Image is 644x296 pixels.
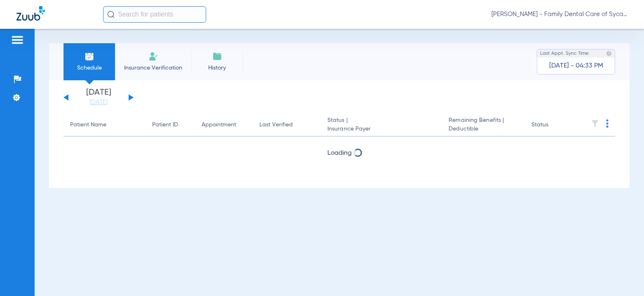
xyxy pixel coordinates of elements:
div: Last Verified [259,121,293,129]
img: Schedule [85,51,94,61]
th: Remaining Benefits | [442,114,525,137]
div: Patient Name [70,121,139,129]
div: Patient ID [152,121,188,129]
div: Last Verified [259,121,314,129]
img: Search Icon [107,11,115,18]
span: History [197,64,237,72]
div: Appointment [202,121,246,129]
span: Insurance Payer [327,125,435,133]
a: [DATE] [74,98,123,107]
img: last sync help info [606,51,612,56]
img: filter.svg [591,119,599,128]
img: group-dot-blue.svg [606,119,609,128]
span: Loading [327,150,352,156]
th: Status | [321,114,442,137]
span: Insurance Verification [121,64,185,72]
input: Search for patients [103,6,206,23]
div: Patient ID [152,121,178,129]
img: hamburger-icon [11,35,24,45]
span: [PERSON_NAME] - Family Dental Care of Sycamore [491,10,628,19]
li: [DATE] [74,89,123,107]
img: History [212,51,222,61]
img: Zuub Logo [16,6,45,21]
span: Deductible [449,125,518,133]
th: Status [525,114,581,137]
span: [DATE] - 04:33 PM [549,62,603,70]
div: Patient Name [70,121,106,129]
span: Schedule [70,64,109,72]
img: Manual Insurance Verification [148,51,158,61]
span: Last Appt. Sync Time: [540,49,590,58]
div: Appointment [202,121,236,129]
